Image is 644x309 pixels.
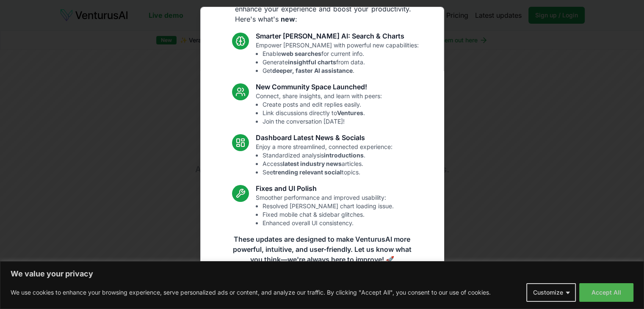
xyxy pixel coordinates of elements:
[263,219,394,227] li: Enhanced overall UI consistency.
[263,109,382,117] li: Link discussions directly to .
[324,152,364,159] strong: introductions
[337,109,363,116] strong: Ventures
[263,117,382,126] li: Join the conversation [DATE]!
[256,193,394,227] p: Smoother performance and improved usability:
[263,66,419,75] li: Get .
[256,92,382,126] p: Connect, share insights, and learn with peers:
[281,15,295,23] strong: new
[281,50,321,57] strong: web searches
[283,160,342,167] strong: latest industry news
[263,210,394,219] li: Fixed mobile chat & sidebar glitches.
[272,67,353,74] strong: deeper, faster AI assistance
[256,143,392,177] p: Enjoy a more streamlined, connected experience:
[227,234,417,265] p: These updates are designed to make VenturusAI more powerful, intuitive, and user-friendly. Let us...
[263,58,419,66] li: Generate from data.
[263,100,382,109] li: Create posts and edit replies easily.
[263,160,392,168] li: Access articles.
[259,275,386,292] a: Read the full announcement on our blog!
[263,168,392,177] li: See topics.
[256,82,382,92] h3: New Community Space Launched!
[256,31,419,41] h3: Smarter [PERSON_NAME] AI: Search & Charts
[288,58,336,66] strong: insightful charts
[256,41,419,75] p: Empower [PERSON_NAME] with powerful new capabilities:
[256,183,394,193] h3: Fixes and UI Polish
[263,202,394,210] li: Resolved [PERSON_NAME] chart loading issue.
[263,151,392,160] li: Standardized analysis .
[263,50,419,58] li: Enable for current info.
[273,168,342,176] strong: trending relevant social
[256,132,392,143] h3: Dashboard Latest News & Socials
